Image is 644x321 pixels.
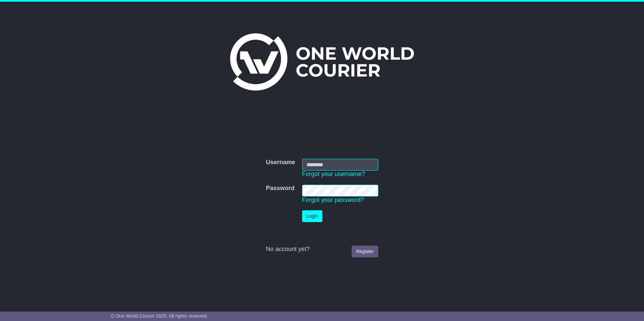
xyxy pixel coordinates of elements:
a: Forgot your password? [302,197,364,203]
label: Password [266,185,294,192]
button: Login [302,210,322,222]
a: Forgot your username? [302,171,365,177]
img: One World [230,33,414,91]
span: © One World Courier 2025. All rights reserved. [111,313,208,319]
div: No account yet? [266,246,378,253]
label: Username [266,159,295,166]
a: Register [352,246,378,257]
